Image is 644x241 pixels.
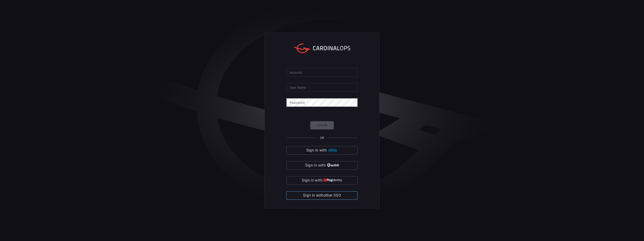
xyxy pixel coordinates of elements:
button: Sign in with [286,176,358,185]
img: quu4iresuhQAAAABJRU5ErkJggg== [323,179,342,182]
span: OR [320,136,324,140]
button: Sign in with [286,161,358,170]
img: vP8Hhh4KuCH8AavWKdZY7RZgAAAAASUVORK5CYII= [326,163,339,167]
button: Sign in with [286,146,358,155]
span: Sign in with [306,147,327,154]
input: Type your account [286,68,358,77]
button: Sign in withother SSO [286,191,358,200]
img: Ad5vKXme8s1CQAAAABJRU5ErkJggg== [328,148,338,152]
span: Sign in with [302,177,322,184]
span: Sign in with other SSO [303,192,341,199]
span: Sign in with [305,162,326,169]
input: Type your user name [286,83,358,92]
